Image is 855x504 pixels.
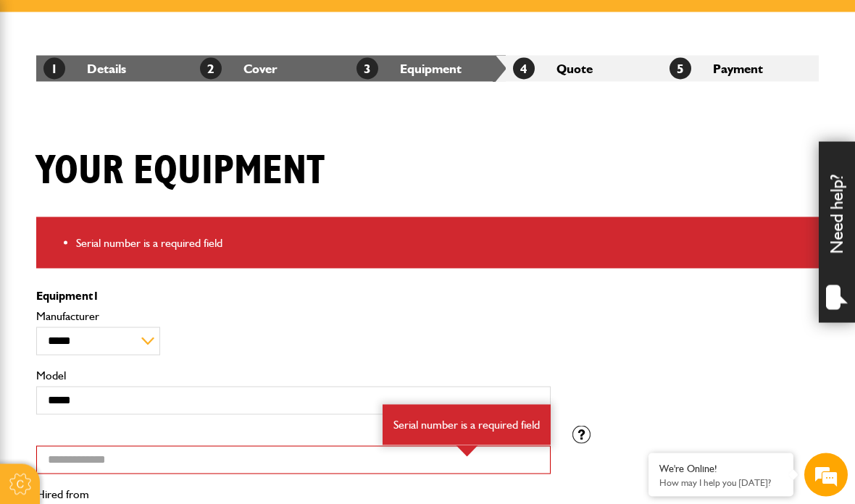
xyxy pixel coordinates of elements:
[383,405,551,445] div: Serial number is a required field
[349,56,506,82] li: Equipment
[670,58,691,80] span: 5
[513,58,535,80] span: 4
[659,477,783,488] p: How may I help you today?
[356,58,378,80] span: 3
[36,147,325,196] h1: Your equipment
[659,463,783,475] div: We're Online!
[662,56,819,82] li: Payment
[93,289,99,303] span: 1
[200,58,222,80] span: 2
[506,56,662,82] li: Quote
[76,234,808,253] li: Serial number is a required field
[36,290,551,302] p: Equipment
[36,489,551,500] label: Hired from
[36,311,551,322] label: Manufacturer
[456,445,478,457] img: error-box-arrow.svg
[43,58,65,80] span: 1
[36,370,551,382] label: Model
[819,142,855,323] div: Need help?
[200,61,278,76] a: 2Cover
[43,61,126,76] a: 1Details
